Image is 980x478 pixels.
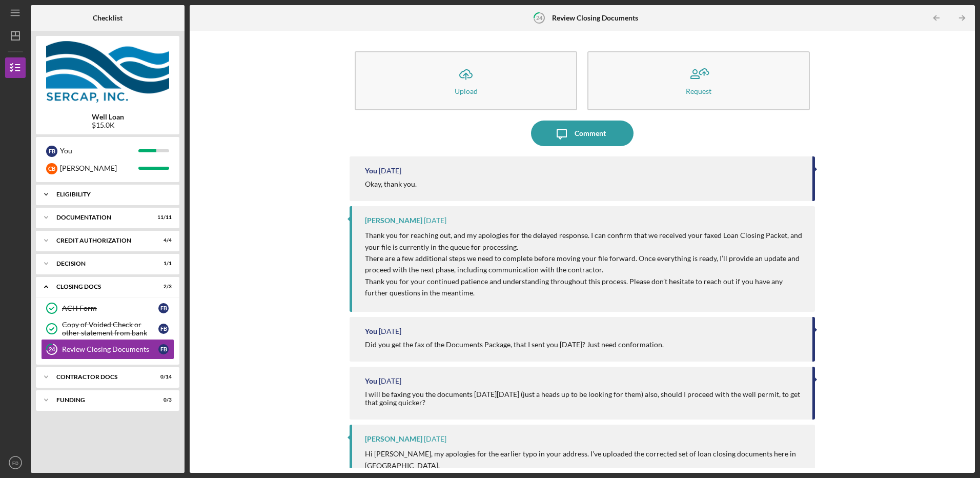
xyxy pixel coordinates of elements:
[36,41,179,103] img: Product logo
[379,167,401,175] time: 2025-08-27 21:40
[158,344,169,354] div: F B
[455,87,478,95] div: Upload
[158,303,169,313] div: F B
[365,390,802,407] div: I will be faxing you the documents [DATE][DATE] (just a heads up to be looking for them) also, sh...
[56,397,146,403] div: Funding
[424,216,446,225] time: 2025-08-27 20:55
[60,160,138,177] div: [PERSON_NAME]
[62,304,158,312] div: ACH Form
[41,339,174,360] a: 24Review Closing DocumentsFB
[365,167,377,175] div: You
[56,261,146,267] div: Decision
[56,237,146,244] div: CREDIT AUTHORIZATION
[46,146,57,157] div: F B
[587,51,810,110] button: Request
[56,284,146,290] div: CLOSING DOCS
[41,318,174,339] a: Copy of Voided Check or other statement from bankFB
[153,261,172,267] div: 1 / 1
[531,121,634,146] button: Comment
[56,191,167,197] div: Eligibility
[158,324,169,334] div: F B
[153,397,172,403] div: 0 / 3
[365,276,804,299] p: Thank you for your continued patience and understanding throughout this process. Please don’t hes...
[12,460,18,466] text: FB
[41,298,174,318] a: ACH FormFB
[62,345,158,353] div: Review Closing Documents
[153,284,172,290] div: 2 / 3
[365,377,377,385] div: You
[365,253,804,276] p: There are a few additional steps we need to complete before moving your file forward. Once everyt...
[153,374,172,380] div: 0 / 14
[379,327,401,335] time: 2025-08-18 21:45
[365,180,417,188] div: Okay, thank you.
[365,230,804,253] p: Thank you for reaching out, and my apologies for the delayed response. I can confirm that we rece...
[575,121,606,146] div: Comment
[424,435,446,443] time: 2025-08-12 15:46
[365,216,422,225] div: [PERSON_NAME]
[355,51,577,110] button: Upload
[56,214,146,221] div: Documentation
[56,374,146,380] div: Contractor Docs
[92,113,124,121] b: Well Loan
[379,377,401,385] time: 2025-08-14 00:57
[365,435,422,443] div: [PERSON_NAME]
[365,341,664,349] div: Did you get the fax of the Documents Package, that I sent you [DATE]? Just need conformation.
[153,214,172,221] div: 11 / 11
[49,346,55,353] tspan: 24
[60,142,138,160] div: You
[365,327,377,335] div: You
[365,448,804,471] p: Hi [PERSON_NAME], my apologies for the earlier typo in your address. I've uploaded the corrected ...
[92,121,124,129] div: $15.0K
[686,87,711,95] div: Request
[552,14,638,22] b: Review Closing Documents
[62,321,158,337] div: Copy of Voided Check or other statement from bank
[46,163,57,174] div: C B
[93,14,122,22] b: Checklist
[536,14,543,21] tspan: 24
[5,452,26,473] button: FB
[153,237,172,244] div: 4 / 4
